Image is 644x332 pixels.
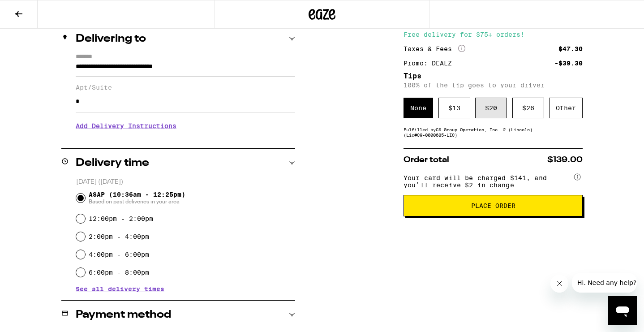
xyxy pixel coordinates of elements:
div: $ 26 [512,98,544,118]
h3: Add Delivery Instructions [76,116,295,136]
h5: Tips [404,73,583,80]
div: $47.30 [558,46,583,52]
div: None [404,98,433,118]
p: [DATE] ([DATE]) [76,178,295,186]
span: Based on past deliveries in your area [89,198,185,205]
p: We'll contact you at [PHONE_NUMBER] when we arrive [76,136,295,143]
iframe: Button to launch messaging window [608,296,637,325]
div: $ 13 [438,98,470,118]
button: See all delivery times [76,286,164,292]
p: 100% of the tip goes to your driver [404,82,583,89]
span: Order total [404,156,449,164]
label: 2:00pm - 4:00pm [89,233,149,240]
div: Other [549,98,583,118]
iframe: Close message [550,275,568,293]
div: Promo: DEALZ [404,60,458,66]
span: ASAP (10:36am - 12:25pm) [89,191,185,205]
iframe: Message from company [572,273,637,293]
div: $ 20 [475,98,507,118]
div: -$39.30 [554,60,583,66]
button: Place Order [404,195,583,216]
h2: Delivering to [76,34,146,44]
label: 4:00pm - 6:00pm [89,251,149,258]
h2: Delivery time [76,158,149,168]
h2: Payment method [76,310,171,320]
span: Your card will be charged $141, and you’ll receive $2 in change [404,171,572,189]
label: 6:00pm - 8:00pm [89,269,149,276]
span: $139.00 [547,156,583,164]
label: 12:00pm - 2:00pm [89,215,153,222]
span: Place Order [471,203,515,209]
div: Free delivery for $75+ orders! [404,31,583,38]
div: Taxes & Fees [404,45,465,53]
label: Apt/Suite [76,84,295,91]
div: Fulfilled by CS Group Operation, Inc. 2 (Lincoln) (Lic# C9-0000685-LIC ) [404,127,583,138]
